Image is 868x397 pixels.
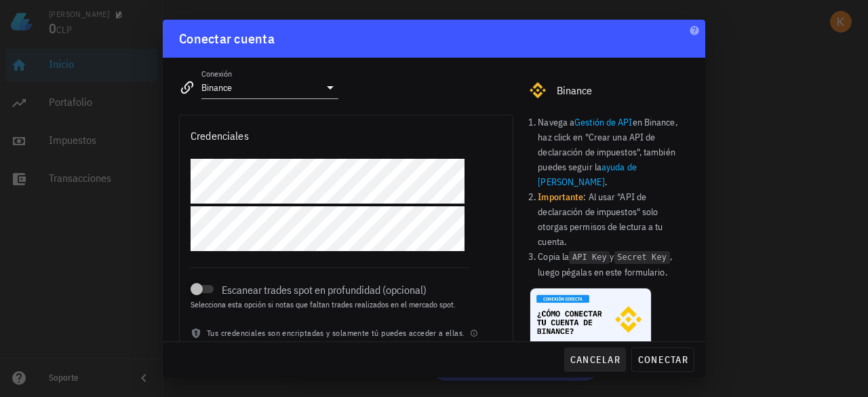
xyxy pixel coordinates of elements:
[614,251,670,264] code: Secret Key
[191,126,249,145] div: Credenciales
[557,84,689,97] div: Binance
[574,116,632,128] a: Gestión de API
[222,283,469,297] label: Escanear trades spot en profundidad (opcional)
[637,354,688,366] span: conectar
[570,354,620,366] span: cancelar
[191,301,469,309] div: Selecciona esta opción si notas que faltan trades realizados en el mercado spot.
[538,115,689,189] li: Navega a en Binance, haz click en "Crear una API de declaración de impuestos", también puedes seg...
[569,251,610,264] code: API Key
[564,347,626,372] button: cancelar
[201,69,232,79] label: Conexión
[538,191,583,203] b: Importante
[538,189,689,249] li: : Al usar "API de declaración de impuestos" solo otorgas permisos de lectura a tu cuenta.
[180,326,513,351] div: Tus credenciales son encriptadas y solamente tú puedes acceder a ellas.
[538,249,689,280] li: Copia la y , luego pégalas en este formulario.
[631,347,694,372] button: conectar
[179,28,275,50] div: Conectar cuenta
